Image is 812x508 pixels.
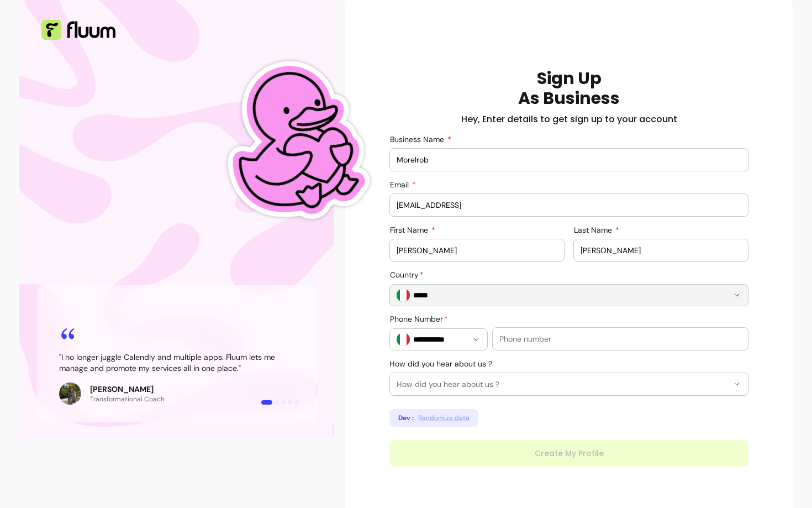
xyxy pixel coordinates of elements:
img: IT [397,289,410,302]
p: [PERSON_NAME] [90,384,165,395]
p: Transformational Coach [90,395,165,404]
span: Last Name [574,225,614,235]
img: Fluum Logo [41,20,115,40]
input: Phone number [499,333,741,344]
blockquote: " I no longer juggle Calendly and multiple apps. Fluum lets me manage and promote my services all... [59,352,294,374]
input: First Name [397,245,557,256]
span: Email [390,180,411,190]
span: Randomize data [418,413,470,422]
input: Last Name [581,245,741,256]
label: Phone Number [390,313,452,324]
input: Email [397,200,741,211]
input: Country [410,290,710,301]
span: How did you hear about us ? [397,379,728,390]
button: Show suggestions [467,331,485,348]
button: Show suggestions [728,286,746,304]
h2: Hey, Enter details to get sign up to your account [461,113,677,126]
img: IT [397,333,410,346]
label: How did you hear about us ? [389,358,497,369]
h1: Sign Up As Business [518,69,620,108]
input: Phone Number [410,334,467,345]
p: Dev : [398,413,414,422]
span: First Name [390,225,430,235]
button: How did you hear about us ? [390,373,748,395]
input: Business Name [397,154,741,165]
img: Review avatar [59,383,81,405]
img: Fluum Duck sticker [202,19,383,264]
label: Country [390,269,428,280]
span: Business Name [390,134,446,144]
